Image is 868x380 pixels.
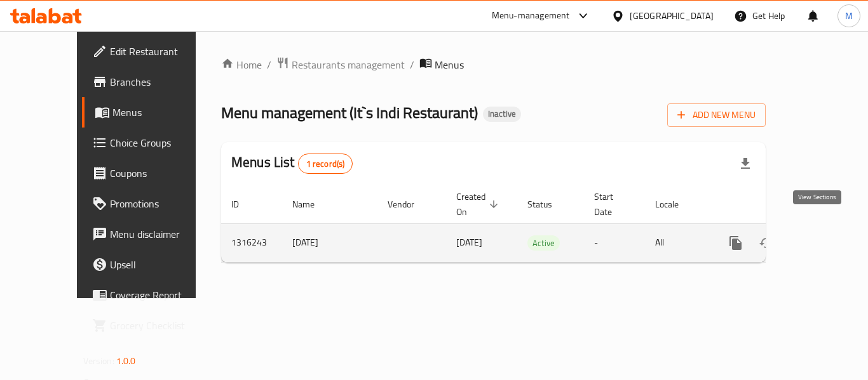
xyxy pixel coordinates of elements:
[299,158,353,170] span: 1 record(s)
[110,166,212,181] span: Coupons
[82,219,222,249] a: Menu disclaimer
[110,257,212,272] span: Upsell
[110,135,212,150] span: Choice Groups
[112,105,212,120] span: Menus
[110,196,212,211] span: Promotions
[83,353,114,369] span: Version:
[527,236,560,251] span: Active
[221,223,282,262] td: 1316243
[116,353,136,369] span: 1.0.0
[82,310,222,341] a: Grocery Checklist
[630,9,714,23] div: [GEOGRAPHIC_DATA]
[82,158,222,188] a: Coupons
[845,9,853,23] span: M
[110,287,212,303] span: Coverage Report
[435,57,464,72] span: Menus
[82,36,222,67] a: Edit Restaurant
[110,74,212,89] span: Branches
[82,97,222,128] a: Menus
[410,57,414,72] li: /
[82,188,222,219] a: Promotions
[594,189,630,219] span: Start Date
[221,57,262,72] a: Home
[231,197,255,212] span: ID
[82,280,222,310] a: Coverage Report
[527,197,569,212] span: Status
[667,103,766,127] button: Add New Menu
[82,128,222,158] a: Choice Groups
[231,153,353,174] h2: Menus List
[221,56,766,73] nav: breadcrumb
[298,154,353,174] div: Total records count
[110,226,212,242] span: Menu disclaimer
[267,57,271,72] li: /
[282,223,377,262] td: [DATE]
[82,249,222,280] a: Upsell
[110,318,212,333] span: Grocery Checklist
[721,228,751,258] button: more
[645,223,710,262] td: All
[292,57,405,72] span: Restaurants management
[292,197,331,212] span: Name
[456,234,482,251] span: [DATE]
[751,228,782,258] button: Change Status
[677,107,756,123] span: Add New Menu
[221,98,478,127] span: Menu management ( It`s Indi Restaurant )
[388,197,431,212] span: Vendor
[492,8,570,23] div: Menu-management
[584,223,645,262] td: -
[82,67,222,97] a: Branches
[456,189,502,219] span: Created On
[483,108,521,119] span: Inactive
[710,185,853,224] th: Actions
[730,148,761,179] div: Export file
[483,107,521,122] div: Inactive
[221,185,853,263] table: enhanced table
[276,56,405,73] a: Restaurants management
[110,44,212,59] span: Edit Restaurant
[655,197,695,212] span: Locale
